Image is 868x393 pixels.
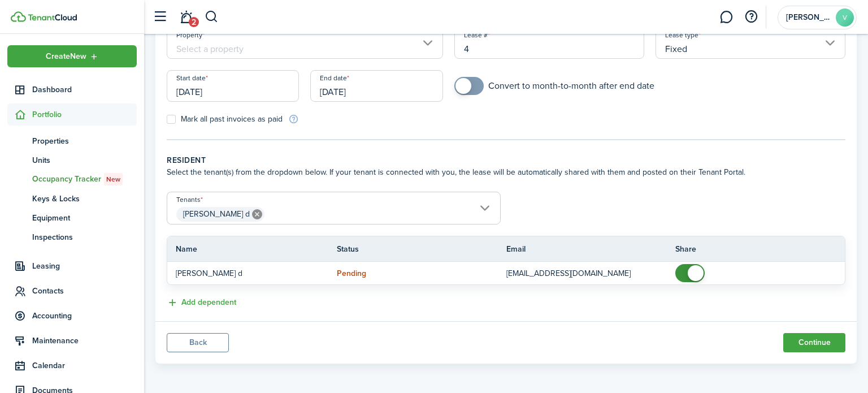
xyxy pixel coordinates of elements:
[28,14,77,21] img: TenantCloud
[32,109,137,120] span: Portfolio
[167,166,845,178] wizard-step-header-description: Select the tenant(s) from the dropdown below. If your tenant is connected with you, the lease wil...
[32,154,137,166] span: Units
[506,243,676,255] th: Email
[7,170,137,189] a: Occupancy TrackerNew
[32,84,137,96] span: Dashboard
[675,243,845,255] th: Share
[783,333,845,352] button: Continue
[32,310,137,322] span: Accounting
[32,173,137,185] span: Occupancy Tracker
[175,3,197,32] a: Notifications
[32,285,137,297] span: Contacts
[176,267,320,279] p: [PERSON_NAME] d
[32,231,137,243] span: Inspections
[11,11,26,22] img: TenantCloud
[149,6,171,28] button: Open sidebar
[32,260,137,272] span: Leasing
[7,208,137,227] a: Equipment
[32,212,137,224] span: Equipment
[786,14,831,21] span: Vernon
[7,189,137,208] a: Keys & Locks
[32,193,137,205] span: Keys & Locks
[167,243,337,255] th: Name
[32,360,137,372] span: Calendar
[167,154,845,166] wizard-step-header-title: Resident
[167,70,299,102] input: mm/dd/yyyy
[7,45,137,67] button: Open menu
[183,208,250,220] span: [PERSON_NAME] d
[7,227,137,247] a: Inspections
[32,335,137,347] span: Maintenance
[741,7,761,27] button: Open resource center
[7,79,137,101] a: Dashboard
[7,150,137,170] a: Units
[189,17,199,27] span: 2
[337,243,506,255] th: Status
[167,333,229,352] button: Back
[167,115,283,124] label: Mark all past invoices as paid
[7,131,137,150] a: Properties
[46,53,86,61] span: Create New
[715,3,737,32] a: Messaging
[310,70,442,102] input: mm/dd/yyyy
[32,135,137,147] span: Properties
[337,269,366,278] status: Pending
[167,296,236,309] button: Add dependent
[205,7,219,27] button: Search
[106,174,120,184] span: New
[167,27,443,59] input: Select a property
[506,267,659,279] p: [EMAIL_ADDRESS][DOMAIN_NAME]
[836,8,854,27] avatar-text: V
